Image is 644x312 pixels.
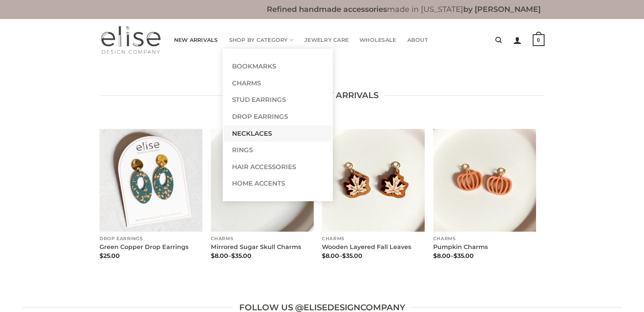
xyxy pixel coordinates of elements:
[322,252,339,260] bdi: 8.00
[359,32,396,49] a: Wholesale
[267,5,541,14] b: made in [US_STATE]
[433,129,536,232] a: Pumpkin Charms
[322,129,425,232] a: Wooden Layered Fall Leaves
[224,159,332,175] a: Hair Accessories
[100,252,120,260] bdi: 25.00
[224,58,332,75] a: Bookmarks
[211,236,314,242] p: Charms
[342,252,362,260] bdi: 35.00
[463,5,541,14] b: by [PERSON_NAME]
[100,129,202,232] a: Green Copper Drop Earrings
[174,32,218,49] a: New Arrivals
[224,75,332,92] a: Charms
[211,252,228,260] bdi: 8.00
[433,252,451,260] bdi: 8.00
[322,236,425,242] p: Charms
[533,28,544,52] a: 0
[231,252,235,260] span: $
[231,252,252,260] bdi: 35.00
[100,25,161,55] img: Elise Design Company
[453,252,457,260] span: $
[100,252,103,260] span: $
[433,252,437,260] span: $
[322,243,411,251] a: Wooden Layered Fall Leaves
[407,32,428,49] a: About
[224,91,332,108] a: Stud Earrings
[211,252,215,260] span: $
[433,236,536,242] p: Charms
[495,32,502,48] a: Search
[229,32,294,49] a: Shop By Category
[224,175,332,192] a: Home Accents
[533,34,544,46] strong: 0
[433,253,536,259] span: –
[211,253,314,259] span: –
[304,32,348,49] a: Jewelry Care
[322,252,326,260] span: $
[100,243,188,251] a: Green Copper Drop Earrings
[433,243,488,251] a: Pumpkin Charms
[224,125,332,142] a: Necklaces
[211,243,301,251] a: Mirrored Sugar Skull Charms
[224,108,332,125] a: Drop Earrings
[100,236,202,242] p: Drop Earrings
[453,252,474,260] bdi: 35.00
[211,129,314,232] a: Mirrored Sugar Skull Charms
[224,142,332,159] a: Rings
[342,252,346,260] span: $
[267,5,387,14] b: Refined handmade accessories
[322,253,425,259] span: –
